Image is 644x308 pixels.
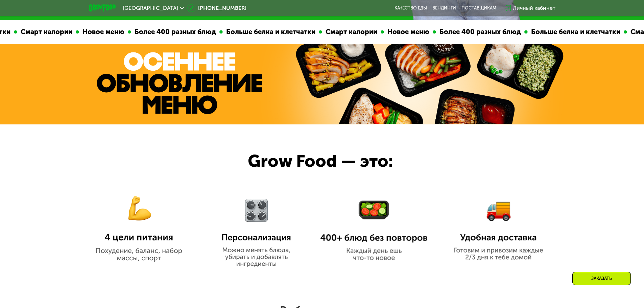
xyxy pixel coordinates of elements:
div: Личный кабинет [513,4,555,12]
div: Более 400 разных блюд [130,27,218,37]
div: Больше белка и клетчатки [526,27,622,37]
div: Более 400 разных блюд [435,27,523,37]
div: Новое меню [78,27,126,37]
div: Больше белка и клетчатки [221,27,317,37]
div: Смарт калории [16,27,74,37]
div: поставщикам [461,5,496,11]
a: Вендинги [432,5,456,11]
div: Заказать [572,272,631,285]
a: [PHONE_NUMBER] [187,4,246,12]
a: Качество еды [395,5,427,11]
div: Grow Food — это: [248,148,419,174]
div: Новое меню [383,27,431,37]
div: Смарт калории [321,27,379,37]
span: [GEOGRAPHIC_DATA] [123,5,178,11]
